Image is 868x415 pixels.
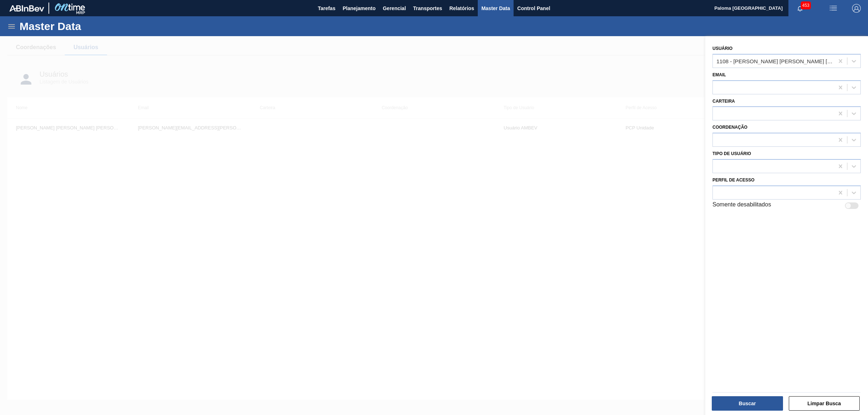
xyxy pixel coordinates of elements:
[20,22,148,30] h1: Master Data
[852,4,861,13] img: Logout
[716,58,835,64] div: 1108 - [PERSON_NAME] [PERSON_NAME] [PERSON_NAME]
[712,177,754,183] label: Perfil de Acesso
[789,396,860,411] button: Limpar Busca
[517,4,550,13] span: Control Panel
[342,4,375,13] span: Planejamento
[712,99,735,104] label: Carteira
[383,4,406,13] span: Gerencial
[829,4,838,13] img: userActions
[712,201,771,210] label: Somente desabilitados
[712,72,726,77] label: Email
[481,4,510,13] span: Master Data
[318,4,336,13] span: Tarefas
[712,151,751,156] label: Tipo de Usuário
[712,125,748,130] label: Coordenação
[712,396,783,411] button: Buscar
[712,46,732,51] label: Usuário
[449,4,474,13] span: Relatórios
[788,3,812,13] button: Notificações
[9,5,44,12] img: TNhmsLtSVTkK8tSr43FrP2fwEKptu5GPRR3wAAAABJRU5ErkJggg==
[801,1,811,9] span: 453
[413,4,442,13] span: Transportes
